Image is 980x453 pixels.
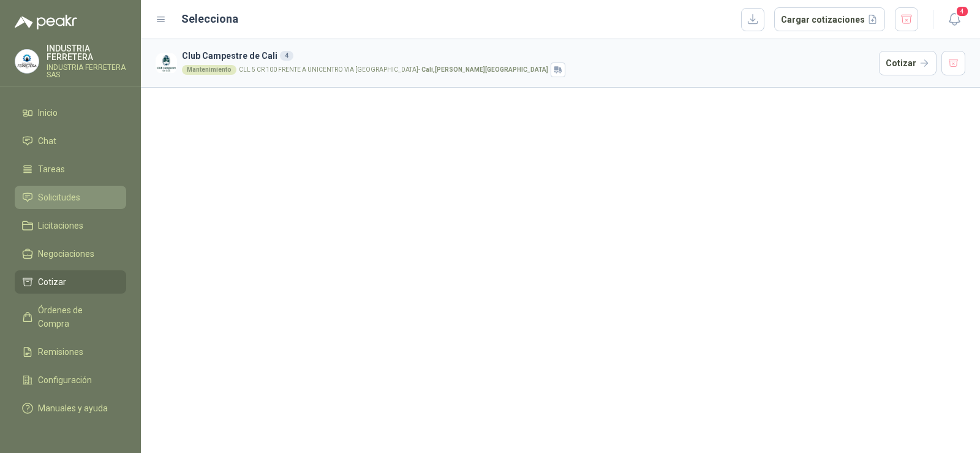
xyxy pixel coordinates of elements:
span: Configuración [38,373,92,387]
div: Mantenimiento [182,65,236,75]
span: Inicio [38,106,58,120]
a: Inicio [15,101,126,124]
a: Chat [15,129,126,153]
span: Chat [38,134,56,148]
span: Tareas [38,162,65,176]
h2: Selecciona [181,10,238,28]
p: CLL 5 CR 100 FRENTE A UNICENTRO VIA [GEOGRAPHIC_DATA] - [239,67,548,73]
a: Negociaciones [15,242,126,265]
a: Órdenes de Compra [15,299,126,335]
p: INDUSTRIA FERRETERA [47,44,126,61]
h3: Club Campestre de Cali [182,49,874,63]
div: 4 [280,51,293,61]
span: Cotizar [38,275,66,289]
a: Manuales y ayuda [15,397,126,420]
button: 4 [943,9,965,31]
span: Manuales y ayuda [38,402,108,415]
a: Remisiones [15,340,126,364]
a: Tareas [15,158,126,181]
span: Órdenes de Compra [38,303,115,330]
button: Cargar cotizaciones [774,7,885,32]
span: Solicitudes [38,191,80,204]
strong: Cali , [PERSON_NAME][GEOGRAPHIC_DATA] [421,66,548,73]
span: 4 [956,6,969,17]
p: INDUSTRIA FERRETERA SAS [47,64,126,78]
span: Licitaciones [38,219,83,232]
img: Company Logo [15,50,39,73]
a: Licitaciones [15,214,126,237]
a: Solicitudes [15,186,126,209]
img: Logo peakr [15,15,77,29]
span: Negociaciones [38,247,94,261]
span: Remisiones [38,345,83,359]
button: Cotizar [879,51,937,75]
img: Company Logo [156,53,177,74]
a: Configuración [15,368,126,392]
a: Cotizar [15,270,126,294]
